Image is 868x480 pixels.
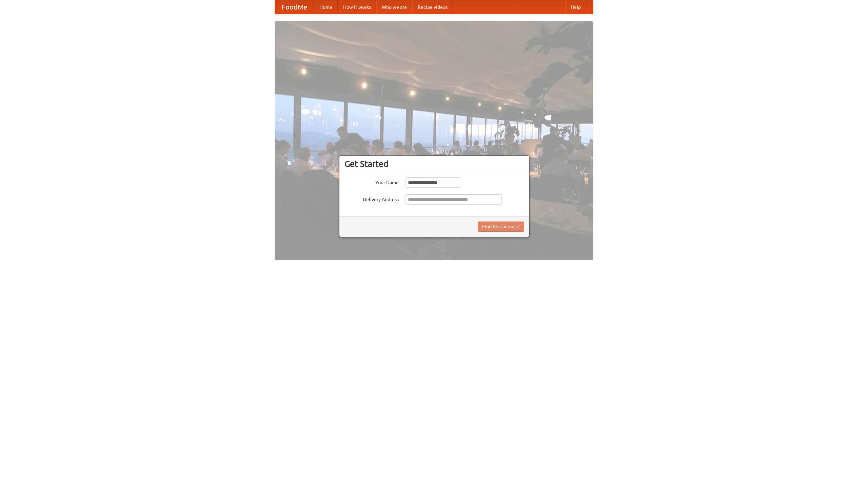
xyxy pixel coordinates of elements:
a: Home [314,0,338,14]
a: FoodMe [275,0,314,14]
a: Recipe videos [412,0,453,14]
h3: Get Started [344,159,524,169]
a: How it works [338,0,376,14]
label: Delivery Address [344,194,399,203]
a: Help [565,0,586,14]
a: Who we are [376,0,412,14]
button: Find Restaurants! [478,222,524,232]
label: Your Name [344,177,399,186]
